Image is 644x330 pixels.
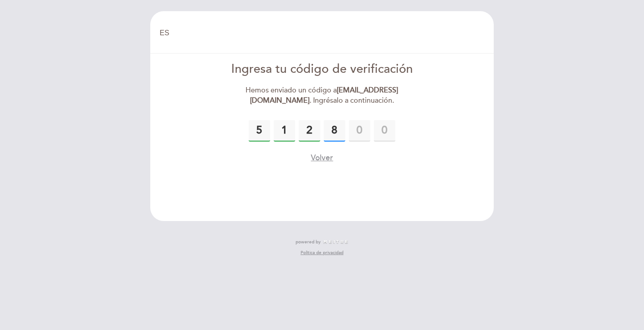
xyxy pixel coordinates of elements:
input: 0 [349,120,370,142]
a: powered by [296,239,348,245]
div: Hemos enviado un código a . Ingrésalo a continuación. [220,85,425,106]
input: 0 [299,120,320,142]
div: Ingresa tu código de verificación [220,61,425,78]
img: MEITRE [323,240,348,244]
button: Volver [311,152,333,163]
span: powered by [296,239,321,245]
input: 0 [274,120,295,142]
input: 0 [249,120,270,142]
input: 0 [374,120,395,142]
strong: [EMAIL_ADDRESS][DOMAIN_NAME] [250,86,398,105]
input: 0 [324,120,345,142]
a: Política de privacidad [301,250,343,256]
